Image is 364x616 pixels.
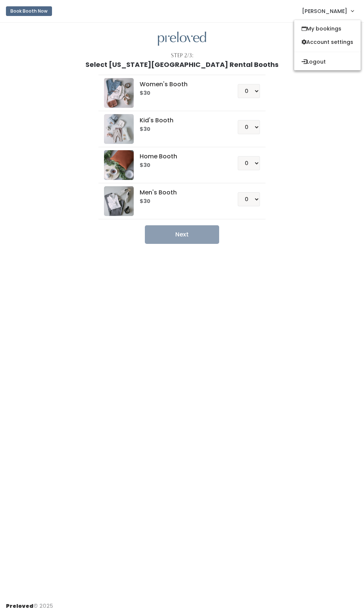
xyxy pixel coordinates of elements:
img: preloved logo [104,186,134,216]
button: Logout [294,55,361,68]
span: Preloved [6,602,33,610]
a: [PERSON_NAME] [295,3,361,19]
h5: Men's Booth [140,189,220,196]
button: Book Booth Now [6,6,52,16]
a: Book Booth Now [6,3,52,19]
a: My bookings [294,22,361,35]
h6: $30 [140,162,220,168]
div: © 2025 [6,596,53,610]
span: [PERSON_NAME] [302,7,347,15]
h1: Select [US_STATE][GEOGRAPHIC_DATA] Rental Booths [85,61,279,68]
img: preloved logo [104,114,134,144]
a: Account settings [294,35,361,49]
h5: Women's Booth [140,81,220,88]
img: preloved logo [104,78,134,108]
h6: $30 [140,90,220,96]
button: Next [145,225,219,244]
h5: Home Booth [140,153,220,160]
div: Step 2/3: [171,52,194,59]
h5: Kid's Booth [140,117,220,124]
h6: $30 [140,126,220,132]
h6: $30 [140,199,220,204]
img: preloved logo [158,32,206,46]
img: preloved logo [104,150,134,180]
